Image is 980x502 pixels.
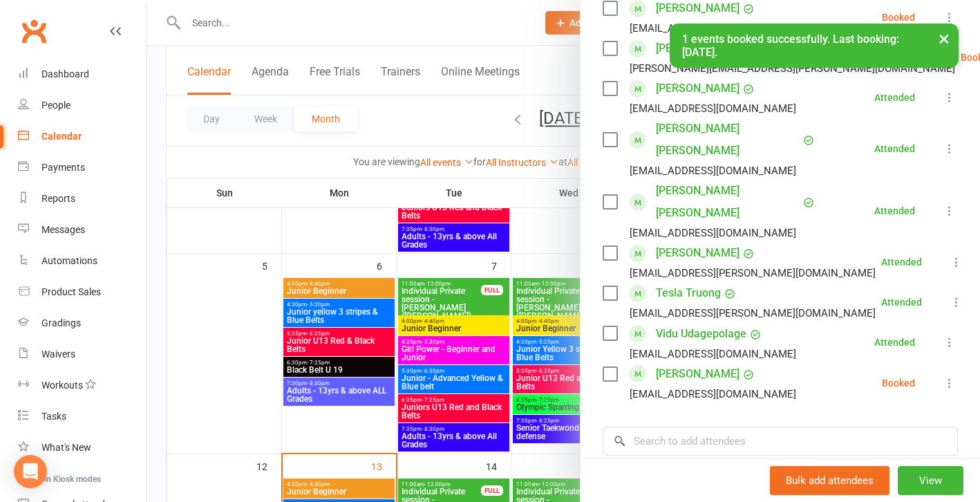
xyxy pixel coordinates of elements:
div: Waivers [41,348,75,360]
div: Booked [882,378,915,388]
div: Open Intercom Messenger [14,455,47,488]
a: Product Sales [18,277,146,308]
input: Search to add attendees [603,427,958,456]
a: [PERSON_NAME] [656,77,739,100]
div: Attended [881,297,922,307]
div: Dashboard [41,68,89,80]
button: View [898,466,963,495]
div: [EMAIL_ADDRESS][DOMAIN_NAME] [630,224,796,242]
a: [PERSON_NAME] [656,363,739,385]
div: [EMAIL_ADDRESS][DOMAIN_NAME] [630,100,796,118]
a: Payments [18,152,146,183]
div: Attended [874,337,915,347]
button: × [932,24,957,53]
a: Vidu Udagepolage [656,323,746,345]
div: Payments [41,162,85,173]
a: Tasks [18,401,146,432]
div: Reports [41,193,75,204]
div: [EMAIL_ADDRESS][DOMAIN_NAME] [630,162,796,180]
div: Attended [874,144,915,154]
div: [EMAIL_ADDRESS][DOMAIN_NAME] [630,19,796,37]
div: Attended [874,206,915,216]
div: [EMAIL_ADDRESS][PERSON_NAME][DOMAIN_NAME] [630,264,876,282]
div: Automations [41,255,97,266]
a: [PERSON_NAME] [PERSON_NAME] [656,180,800,224]
a: Gradings [18,308,146,339]
a: Messages [18,214,146,245]
div: Product Sales [41,286,101,297]
div: Gradings [41,317,81,328]
a: Calendar [18,121,146,152]
a: Workouts [18,370,146,401]
a: [PERSON_NAME] [656,242,739,264]
div: Attended [881,257,922,267]
div: Attended [874,93,915,102]
a: Waivers [18,339,146,370]
div: [EMAIL_ADDRESS][DOMAIN_NAME] [630,345,796,363]
div: [EMAIL_ADDRESS][DOMAIN_NAME] [630,385,796,403]
a: People [18,90,146,121]
a: What's New [18,432,146,463]
div: People [41,100,70,111]
div: What's New [41,442,91,453]
a: Dashboard [18,59,146,90]
div: Messages [41,224,85,235]
div: Calendar [41,131,82,142]
div: [EMAIL_ADDRESS][PERSON_NAME][DOMAIN_NAME] [630,304,876,322]
button: Bulk add attendees [770,466,889,495]
div: Booked [882,12,915,22]
div: Tasks [41,411,66,422]
div: Workouts [41,380,83,391]
div: 1 events booked successfully. Last booking: [DATE]. [670,24,959,68]
a: [PERSON_NAME] [PERSON_NAME] [656,118,800,162]
a: Automations [18,245,146,277]
a: Tesla Truong [656,282,721,304]
a: Reports [18,183,146,214]
a: Clubworx [17,14,51,48]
